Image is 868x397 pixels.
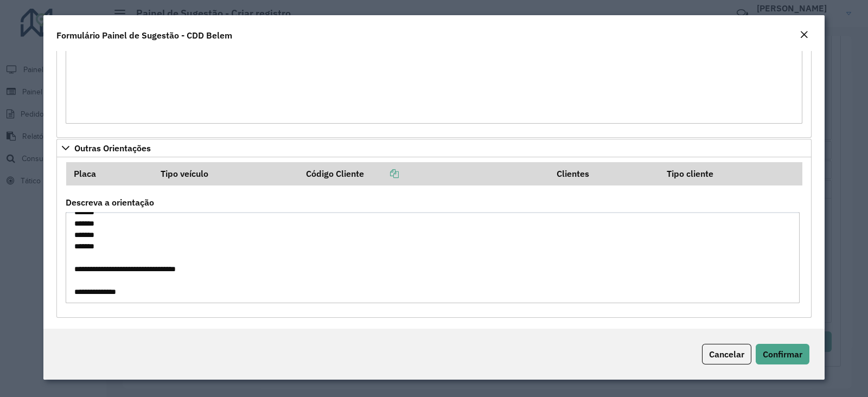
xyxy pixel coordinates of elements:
button: Close [796,28,812,42]
span: Outras Orientações [74,144,151,152]
div: Outras Orientações [56,157,812,317]
em: Fechar [800,30,808,39]
span: Confirmar [763,349,802,360]
th: Clientes [549,162,659,185]
h4: Formulário Painel de Sugestão - CDD Belem [56,29,232,42]
th: Tipo cliente [659,162,802,185]
th: Placa [66,162,153,185]
th: Tipo veículo [153,162,298,185]
button: Cancelar [702,344,751,364]
th: Código Cliente [298,162,549,185]
button: Confirmar [756,344,809,364]
label: Descreva a orientação [66,196,154,209]
a: Outras Orientações [56,139,812,157]
a: Copiar [364,168,399,179]
span: Cancelar [709,349,744,360]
